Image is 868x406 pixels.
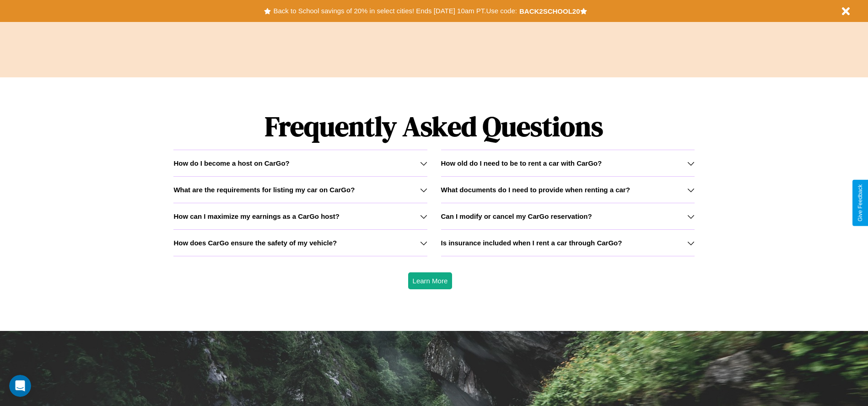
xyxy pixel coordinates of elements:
[9,375,31,397] iframe: Intercom live chat
[173,103,694,150] h1: Frequently Asked Questions
[271,5,519,17] button: Back to School savings of 20% in select cities! Ends [DATE] 10am PT.Use code:
[173,159,289,167] h3: How do I become a host on CarGo?
[519,7,580,15] b: BACK2SCHOOL20
[441,239,622,247] h3: Is insurance included when I rent a car through CarGo?
[441,212,592,220] h3: Can I modify or cancel my CarGo reservation?
[441,186,630,194] h3: What documents do I need to provide when renting a car?
[173,186,355,194] h3: What are the requirements for listing my car on CarGo?
[173,239,337,247] h3: How does CarGo ensure the safety of my vehicle?
[173,212,340,220] h3: How can I maximize my earnings as a CarGo host?
[408,272,453,289] button: Learn More
[857,184,863,222] div: Give Feedback
[441,159,602,167] h3: How old do I need to be to rent a car with CarGo?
